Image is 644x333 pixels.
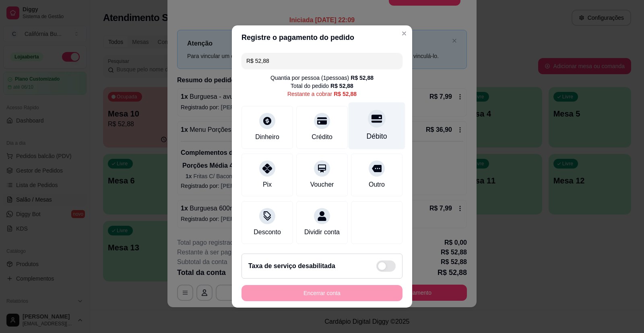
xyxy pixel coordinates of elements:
[248,261,335,271] h2: Taxa de serviço desabilitada
[270,74,374,82] div: Quantia por pessoa ( 1 pessoas)
[291,82,353,90] div: Total do pedido
[369,180,385,189] div: Outro
[246,53,398,69] input: Ex.: hambúrguer de cordeiro
[398,27,411,40] button: Close
[367,131,387,142] div: Débito
[330,82,353,90] div: R$ 52,88
[310,180,334,189] div: Voucher
[232,25,412,50] header: Registre o pagamento do pedido
[287,90,357,98] div: Restante a cobrar
[254,227,281,237] div: Desconto
[255,132,279,142] div: Dinheiro
[351,74,374,82] div: R$ 52,88
[334,90,357,98] div: R$ 52,88
[312,132,332,142] div: Crédito
[304,227,340,237] div: Dividir conta
[263,180,272,189] div: Pix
